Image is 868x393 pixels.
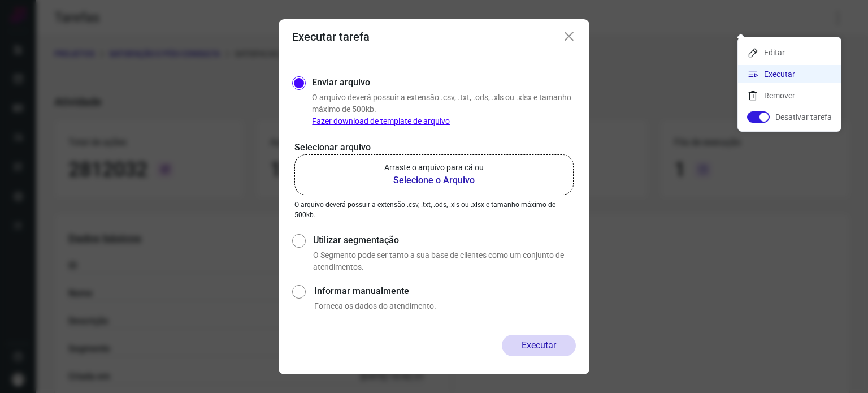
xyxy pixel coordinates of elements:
li: Editar [738,44,841,62]
p: O arquivo deverá possuir a extensão .csv, .txt, .ods, .xls ou .xlsx e tamanho máximo de 500kb. [294,200,574,220]
button: Executar [502,335,576,356]
label: Enviar arquivo [312,76,370,89]
li: Remover [738,87,841,105]
a: Fazer download de template de arquivo [312,116,450,126]
b: Selecione o Arquivo [384,174,484,187]
p: O Segmento pode ser tanto a sua base de clientes como um conjunto de atendimentos. [313,249,576,273]
label: Informar manualmente [314,284,576,298]
p: Forneça os dados do atendimento. [314,300,576,312]
label: Utilizar segmentação [313,234,576,247]
p: Arraste o arquivo para cá ou [384,162,484,174]
p: Selecionar arquivo [294,141,574,154]
p: O arquivo deverá possuir a extensão .csv, .txt, .ods, .xls ou .xlsx e tamanho máximo de 500kb. [312,92,576,127]
li: Executar [738,65,841,83]
h3: Executar tarefa [292,30,370,44]
li: Desativar tarefa [738,108,841,126]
